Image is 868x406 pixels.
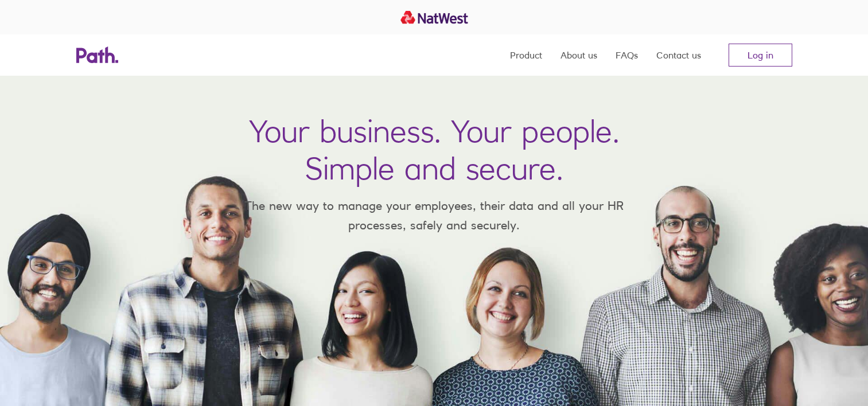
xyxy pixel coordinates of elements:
[510,34,542,76] a: Product
[729,44,792,67] a: Log in
[560,34,597,76] a: About us
[228,196,641,235] p: The new way to manage your employees, their data and all your HR processes, safely and securely.
[249,112,620,187] h1: Your business. Your people. Simple and secure.
[656,34,701,76] a: Contact us
[616,34,638,76] a: FAQs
